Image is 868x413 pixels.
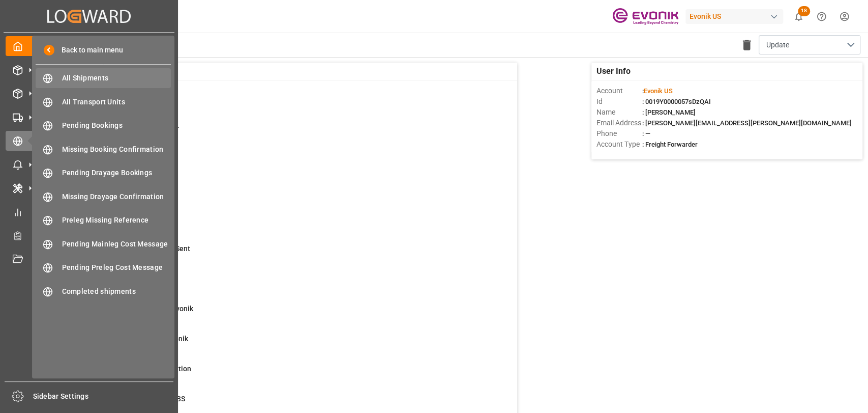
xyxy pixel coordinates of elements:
a: Document Management [6,249,172,269]
span: Phone [596,128,642,139]
a: Missing Booking Confirmation [36,139,171,159]
img: Evonik-brand-mark-Deep-Purple-RGB.jpeg_1700498283.jpeg [612,8,678,25]
span: All Shipments [62,73,171,84]
span: Missing Drayage Confirmation [62,191,171,202]
span: : [PERSON_NAME][EMAIL_ADDRESS][PERSON_NAME][DOMAIN_NAME] [642,119,852,127]
a: 17ABS: No Init Bkg Conf DateShipment [52,153,504,175]
span: Account Type [596,139,642,150]
span: : 0019Y0000057sDzQAI [642,98,711,105]
span: Sidebar Settings [33,391,174,402]
a: 0MOT Missing at Order LevelSales Order-IVPO [52,93,504,115]
a: 0Error Sales Order Update to EvonikShipment [52,334,504,355]
a: 8ETA > 10 Days , No ATA EnteredShipment [52,213,504,235]
span: Account [596,86,642,96]
div: Evonik US [685,9,783,24]
a: 1Error on Initial Sales Order to EvonikShipment [52,304,504,325]
a: 37ABS: Missing Booking ConfirmationShipment [52,364,504,385]
a: 21ETD>3 Days Past,No Cost Msg SentShipment [52,243,504,265]
a: My Cockpit [6,36,172,56]
span: Evonik US [644,87,673,95]
span: Pending Preleg Cost Message [62,262,171,273]
span: : Freight Forwarder [642,141,698,148]
a: 4ABS: No Bkg Req Sent DateShipment [52,183,504,205]
a: Completed shipments [36,281,171,301]
a: Pending Drayage Bookings [36,163,171,183]
span: Completed shipments [62,286,171,297]
a: 0Scorecard Bkg Request MonitorShipment [52,123,504,145]
a: 6ETD < 3 Days,No Del # Rec'dShipment [52,273,504,295]
span: : [642,87,673,95]
span: Id [596,96,642,107]
a: Pending Mainleg Cost Message [36,234,171,254]
span: All Transport Units [62,97,171,107]
span: 18 [798,6,810,16]
a: Preleg Missing Reference [36,210,171,230]
span: Missing Booking Confirmation [62,144,171,155]
a: All Shipments [36,68,171,88]
span: Preleg Missing Reference [62,215,171,226]
span: Name [596,107,642,118]
span: Pending Mainleg Cost Message [62,239,171,250]
button: show 18 new notifications [787,5,810,28]
a: Pending Preleg Cost Message [36,258,171,278]
span: : — [642,130,650,137]
a: All Transport Units [36,92,171,112]
button: Help Center [810,5,833,28]
span: Pending Bookings [62,120,171,131]
span: : [PERSON_NAME] [642,108,696,116]
span: Back to main menu [54,45,123,56]
a: Transport Planner [6,226,172,245]
span: User Info [596,65,631,77]
span: Pending Drayage Bookings [62,168,171,178]
a: Missing Drayage Confirmation [36,186,171,206]
span: Update [766,40,789,50]
a: Pending Bookings [36,116,171,135]
a: My Reports [6,202,172,222]
button: open menu [759,35,860,54]
button: Evonik US [685,7,787,26]
span: Email Address [596,118,642,128]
